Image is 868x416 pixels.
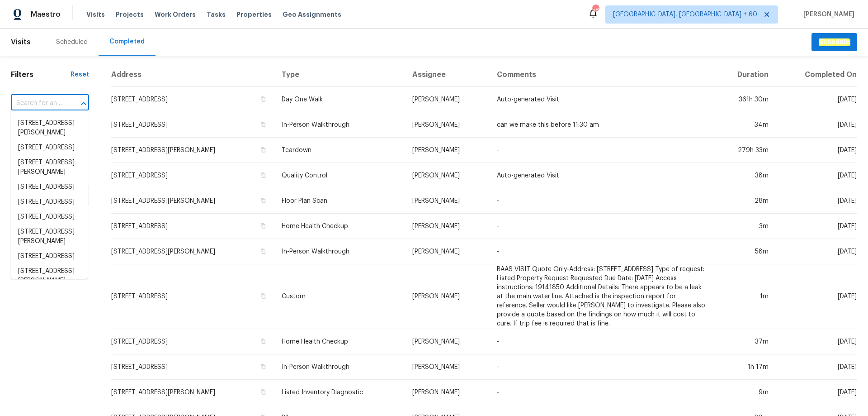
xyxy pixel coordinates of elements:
span: Visits [11,32,31,52]
td: 3m [713,214,776,239]
td: [DATE] [776,264,857,329]
td: 1h 17m [713,354,776,380]
td: Teardown [274,138,405,163]
span: [GEOGRAPHIC_DATA], [GEOGRAPHIC_DATA] + 60 [613,10,757,19]
button: Copy Address [259,247,267,255]
td: Home Health Checkup [274,329,405,354]
span: Tasks [207,11,226,18]
div: Scheduled [56,38,88,47]
td: [PERSON_NAME] [405,329,490,354]
li: [STREET_ADDRESS] [11,180,88,195]
input: Search for an address... [11,96,64,110]
button: Copy Address [259,196,267,205]
td: In-Person Walkthrough [274,354,405,380]
em: Schedule [819,38,850,46]
li: [STREET_ADDRESS][PERSON_NAME] [11,264,88,288]
td: - [490,138,713,163]
td: - [490,188,713,214]
td: [DATE] [776,163,857,188]
th: Comments [490,63,713,87]
div: Completed [109,37,145,46]
li: [STREET_ADDRESS][PERSON_NAME] [11,116,88,140]
td: Home Health Checkup [274,214,405,239]
li: [STREET_ADDRESS][PERSON_NAME] [11,225,88,249]
button: Copy Address [259,120,267,129]
td: [PERSON_NAME] [405,214,490,239]
td: [DATE] [776,138,857,163]
td: [PERSON_NAME] [405,112,490,138]
td: [PERSON_NAME] [405,264,490,329]
td: Quality Control [274,163,405,188]
td: [DATE] [776,87,857,112]
td: [STREET_ADDRESS] [111,354,274,380]
td: - [490,380,713,405]
td: [STREET_ADDRESS][PERSON_NAME] [111,380,274,405]
li: [STREET_ADDRESS] [11,249,88,264]
td: [STREET_ADDRESS] [111,329,274,354]
button: Copy Address [259,146,267,154]
td: [DATE] [776,239,857,264]
button: Copy Address [259,337,267,345]
button: Copy Address [259,292,267,300]
li: [STREET_ADDRESS] [11,140,88,155]
td: [DATE] [776,214,857,239]
td: 58m [713,239,776,264]
div: Reset [71,70,89,79]
th: Completed On [776,63,857,87]
td: 1m [713,264,776,329]
td: [PERSON_NAME] [405,87,490,112]
td: [STREET_ADDRESS] [111,214,274,239]
td: 279h 33m [713,138,776,163]
td: Listed Inventory Diagnostic [274,380,405,405]
td: Auto-generated Visit [490,163,713,188]
td: [PERSON_NAME] [405,354,490,380]
td: - [490,214,713,239]
li: [STREET_ADDRESS] [11,210,88,225]
span: Visits [86,10,105,19]
td: [STREET_ADDRESS] [111,163,274,188]
h1: Filters [11,70,71,79]
td: 34m [713,112,776,138]
td: - [490,329,713,354]
li: [STREET_ADDRESS][PERSON_NAME] [11,155,88,180]
span: Maestro [31,10,61,19]
td: [PERSON_NAME] [405,188,490,214]
th: Assignee [405,63,490,87]
span: Properties [236,10,272,19]
th: Address [111,63,274,87]
td: [DATE] [776,380,857,405]
td: Day One Walk [274,87,405,112]
button: Copy Address [259,171,267,179]
td: [PERSON_NAME] [405,163,490,188]
td: [STREET_ADDRESS][PERSON_NAME] [111,188,274,214]
td: [STREET_ADDRESS] [111,87,274,112]
span: Work Orders [155,10,196,19]
th: Type [274,63,405,87]
td: Custom [274,264,405,329]
span: [PERSON_NAME] [800,10,854,19]
td: 38m [713,163,776,188]
td: [DATE] [776,188,857,214]
td: 361h 30m [713,87,776,112]
button: Copy Address [259,363,267,371]
td: [STREET_ADDRESS] [111,112,274,138]
td: 9m [713,380,776,405]
td: 28m [713,188,776,214]
td: In-Person Walkthrough [274,112,405,138]
span: Geo Assignments [283,10,341,19]
th: Duration [713,63,776,87]
td: [PERSON_NAME] [405,138,490,163]
td: can we make this before 11:30 am [490,112,713,138]
td: Auto-generated Visit [490,87,713,112]
button: Copy Address [259,95,267,103]
td: [PERSON_NAME] [405,380,490,405]
li: [STREET_ADDRESS] [11,195,88,210]
button: Schedule [811,33,857,52]
td: 37m [713,329,776,354]
button: Copy Address [259,222,267,230]
div: 589 [592,5,599,14]
td: [DATE] [776,329,857,354]
td: In-Person Walkthrough [274,239,405,264]
button: Copy Address [259,388,267,396]
td: [DATE] [776,112,857,138]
